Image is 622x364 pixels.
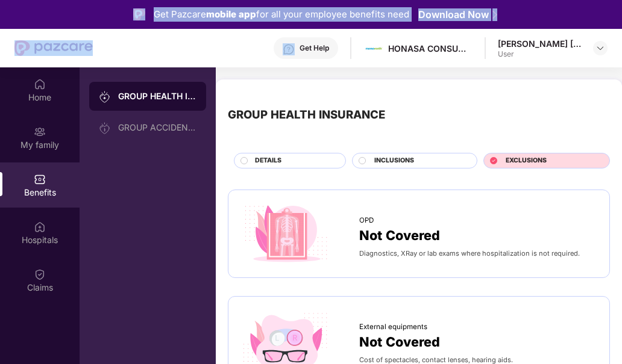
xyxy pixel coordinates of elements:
img: New Pazcare Logo [14,40,93,56]
img: svg+xml;base64,PHN2ZyBpZD0iSG9zcGl0YWxzIiB4bWxucz0iaHR0cDovL3d3dy53My5vcmcvMjAwMC9zdmciIHdpZHRoPS... [34,221,46,233]
img: svg+xml;base64,PHN2ZyBpZD0iSG9tZSIgeG1sbnM9Imh0dHA6Ly93d3cudzMub3JnLzIwMDAvc3ZnIiB3aWR0aD0iMjAiIG... [34,78,46,90]
a: Download Now [418,8,494,21]
div: HONASA CONSUMER LIMITED [388,43,473,54]
span: Diagnostics, XRay or lab exams where hospitalization is not required. [359,249,580,258]
div: User [498,49,582,59]
span: EXCLUSIONS [506,156,547,166]
img: svg+xml;base64,PHN2ZyBpZD0iQmVuZWZpdHMiIHhtbG5zPSJodHRwOi8vd3d3LnczLm9yZy8yMDAwL3N2ZyIgd2lkdGg9Ij... [34,173,46,185]
img: svg+xml;base64,PHN2ZyBpZD0iSGVscC0zMngzMiIgeG1sbnM9Imh0dHA6Ly93d3cudzMub3JnLzIwMDAvc3ZnIiB3aWR0aD... [283,43,295,55]
span: Cost of spectacles, contact lenses, hearing aids. [359,356,513,364]
span: Not Covered [359,226,440,246]
img: svg+xml;base64,PHN2ZyBpZD0iRHJvcGRvd24tMzJ4MzIiIHhtbG5zPSJodHRwOi8vd3d3LnczLm9yZy8yMDAwL3N2ZyIgd2... [595,43,605,53]
span: DETAILS [255,156,281,166]
img: Logo [133,8,145,20]
span: Not Covered [359,332,440,353]
strong: mobile app [206,8,256,20]
div: Get Help [300,43,329,53]
span: External equipments [359,321,427,332]
img: svg+xml;base64,PHN2ZyB3aWR0aD0iMjAiIGhlaWdodD0iMjAiIHZpZXdCb3g9IjAgMCAyMCAyMCIgZmlsbD0ibm9uZSIgeG... [34,126,46,138]
img: svg+xml;base64,PHN2ZyB3aWR0aD0iMjAiIGhlaWdodD0iMjAiIHZpZXdCb3g9IjAgMCAyMCAyMCIgZmlsbD0ibm9uZSIgeG... [99,122,111,134]
div: GROUP ACCIDENTAL INSURANCE [118,123,196,132]
div: [PERSON_NAME] [PERSON_NAME] [498,38,582,49]
img: svg+xml;base64,PHN2ZyB3aWR0aD0iMjAiIGhlaWdodD0iMjAiIHZpZXdCb3g9IjAgMCAyMCAyMCIgZmlsbD0ibm9uZSIgeG... [99,91,111,103]
img: icon [240,202,331,265]
img: svg+xml;base64,PHN2ZyBpZD0iQ2xhaW0iIHhtbG5zPSJodHRwOi8vd3d3LnczLm9yZy8yMDAwL3N2ZyIgd2lkdGg9IjIwIi... [34,268,46,280]
span: OPD [359,215,374,226]
img: Mamaearth%20Logo.jpg [365,40,383,57]
div: GROUP HEALTH INSURANCE [118,90,196,102]
span: INCLUSIONS [374,156,414,166]
div: Get Pazcare for all your employee benefits need [154,7,409,22]
div: GROUP HEALTH INSURANCE [228,106,385,123]
img: Stroke [492,8,497,21]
